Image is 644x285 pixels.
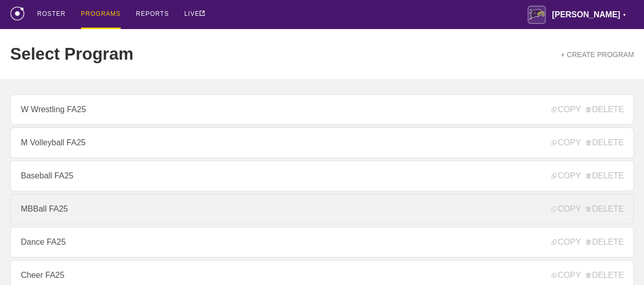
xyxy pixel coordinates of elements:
div: ▼ [622,11,626,19]
a: Baseball FA25 [10,161,634,191]
span: COPY [551,171,580,180]
a: W Wrestling FA25 [10,94,634,125]
span: DELETE [586,204,624,214]
span: COPY [551,238,580,247]
iframe: Chat Widget [593,236,644,285]
span: DELETE [586,238,624,247]
a: Dance FA25 [10,227,634,257]
span: COPY [551,271,580,280]
a: M Volleyball FA25 [10,127,634,158]
span: DELETE [586,138,624,147]
span: COPY [551,138,580,147]
span: COPY [551,204,580,214]
img: logo [10,7,24,20]
span: DELETE [586,105,624,114]
a: + CREATE PROGRAM [561,50,634,59]
span: DELETE [586,171,624,180]
a: MBBall FA25 [10,194,634,224]
span: DELETE [586,271,624,280]
span: COPY [551,105,580,114]
img: Avila [527,6,546,24]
